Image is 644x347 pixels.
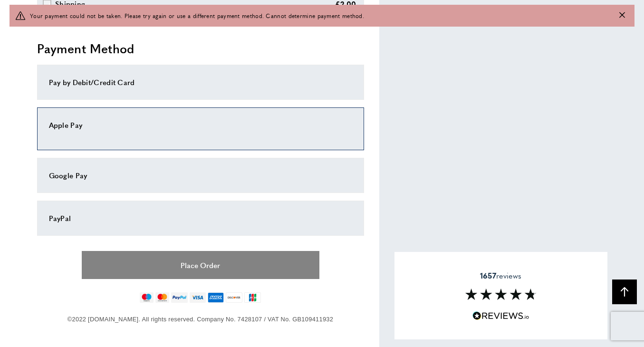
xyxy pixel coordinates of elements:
[82,251,319,279] button: Place Order
[465,289,537,300] img: Reviews section
[480,270,496,281] strong: 1657
[472,311,529,320] img: Reviews.io 5 stars
[30,11,364,20] span: Your payment could not be taken. Please try again or use a different payment method. Cannot deter...
[155,292,169,303] img: mastercard
[49,170,352,181] div: Google Pay
[226,292,242,303] img: discover
[171,292,188,303] img: paypal
[37,40,364,57] h2: Payment Method
[67,316,333,323] span: ©2022 [DOMAIN_NAME]. All rights reserved. Company No. 7428107 / VAT No. GB109411932
[49,77,352,88] div: Pay by Debit/Credit Card
[49,212,352,224] div: PayPal
[49,119,352,131] div: Apple Pay
[480,271,521,280] span: reviews
[619,11,625,20] button: Close message
[140,292,154,303] img: maestro
[208,292,224,303] img: american-express
[190,292,205,303] img: visa
[244,292,261,303] img: jcb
